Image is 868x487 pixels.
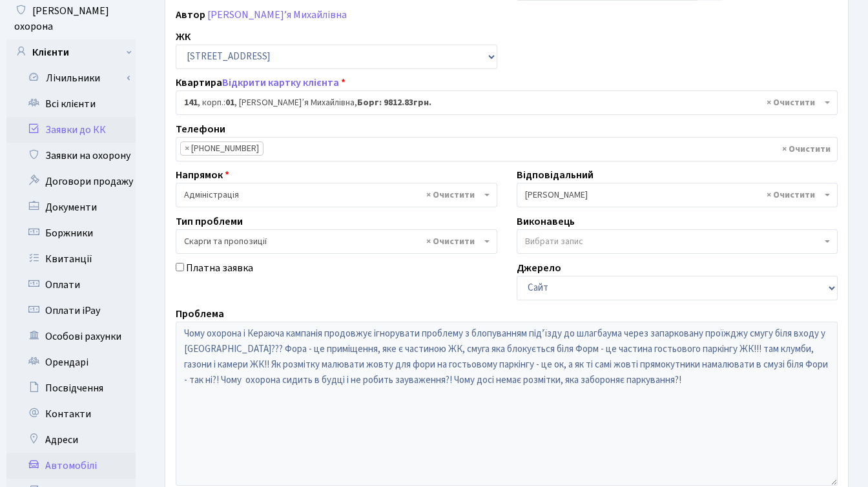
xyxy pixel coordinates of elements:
span: Видалити всі елементи [426,189,475,202]
label: Джерело [517,260,561,276]
a: Боржники [6,220,136,246]
a: Всі клієнти [6,91,136,117]
label: Виконавець [517,214,575,229]
label: Напрямок [176,167,229,183]
span: × [185,142,189,155]
label: Проблема [176,306,224,322]
span: Адміністрація [184,189,481,202]
a: Посвідчення [6,375,136,401]
label: Платна заявка [186,260,253,276]
span: Синельник С.В. [517,183,838,207]
span: Видалити всі елементи [426,235,475,248]
a: Заявки до КК [6,117,136,143]
label: Тип проблеми [176,214,243,229]
a: Заявки на охорону [6,143,136,169]
a: Лічильники [15,65,136,91]
a: Квитанції [6,246,136,272]
span: <b>141</b>, корп.: <b>01</b>, Юрчик Дар’я Михайлівна, <b>Борг: 9812.83грн.</b> [184,96,821,109]
span: Скарги та пропозиції [176,229,497,254]
b: Борг: 9812.83грн. [357,96,431,109]
label: Телефони [176,121,225,137]
a: Договори продажу [6,169,136,194]
a: [PERSON_NAME]’я Михайлівна [207,8,347,22]
a: Адреси [6,427,136,453]
span: Видалити всі елементи [782,143,831,156]
a: Оплати iPay [6,298,136,324]
a: Особові рахунки [6,324,136,349]
label: Відповідальний [517,167,594,183]
span: Вибрати запис [525,235,583,248]
a: Орендарі [6,349,136,375]
span: Адміністрація [176,183,497,207]
b: 01 [225,96,234,109]
span: Видалити всі елементи [767,189,815,202]
label: ЖК [176,29,191,45]
span: <b>141</b>, корп.: <b>01</b>, Юрчик Дар’я Михайлівна, <b>Борг: 9812.83грн.</b> [176,90,838,115]
a: Документи [6,194,136,220]
b: 141 [184,96,198,109]
a: Відкрити картку клієнта [222,76,339,90]
textarea: Чому охорона і Кераюча кампанія продовжує ігнорувати проблему з блопуванням підʼїзду до шлагбаума... [176,322,838,486]
a: Оплати [6,272,136,298]
span: Синельник С.В. [525,189,822,202]
li: +380503578440 [180,141,263,156]
a: Автомобілі [6,453,136,479]
label: Квартира [176,75,346,90]
a: Контакти [6,401,136,427]
span: Видалити всі елементи [767,96,815,109]
span: Скарги та пропозиції [184,235,481,248]
a: Клієнти [6,39,136,65]
label: Автор [176,7,205,23]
